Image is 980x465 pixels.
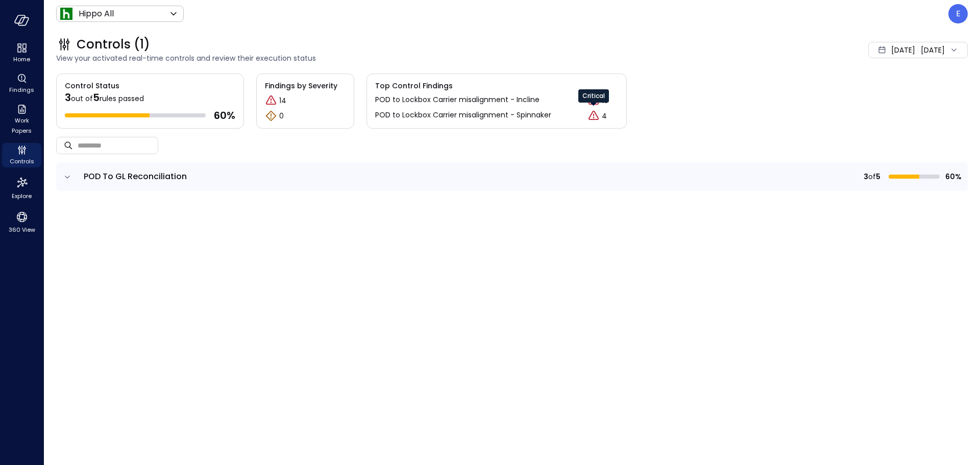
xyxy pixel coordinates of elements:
[12,191,32,201] span: Explore
[587,110,600,122] div: Critical
[100,93,144,104] span: rules passed
[602,111,607,121] p: 4
[944,171,962,182] span: 60%
[375,80,618,91] span: Top Control Findings
[578,89,609,103] div: Critical
[71,93,93,104] span: out of
[2,174,41,202] div: Explore
[2,41,41,65] div: Home
[9,225,35,235] span: 360 View
[10,156,34,166] span: Controls
[265,80,346,91] span: Findings by Severity
[948,4,968,23] div: Efigueroa
[84,170,187,182] span: POD To GL Reconciliation
[279,111,284,121] p: 0
[56,53,686,64] span: View your activated real-time controls and review their execution status
[62,172,72,182] button: expand row
[2,143,41,167] div: Controls
[868,171,876,182] span: of
[2,102,41,137] div: Work Papers
[2,71,41,96] div: Findings
[265,94,277,107] div: Critical
[93,90,100,105] span: 5
[60,8,72,20] img: Icon
[891,44,915,56] span: [DATE]
[214,109,235,122] span: 60 %
[265,110,277,122] div: Warning
[57,74,119,91] span: Control Status
[13,54,30,64] span: Home
[375,94,540,107] p: POD to Lockbox Carrier misalignment - Incline
[6,115,37,136] span: Work Papers
[9,85,34,95] span: Findings
[375,110,551,122] p: POD to Lockbox Carrier misalignment - Spinnaker
[864,171,868,182] span: 3
[2,208,41,236] div: 360 View
[79,8,114,20] p: Hippo All
[279,95,286,106] p: 14
[876,171,880,182] span: 5
[77,36,150,53] span: Controls (1)
[65,90,71,105] span: 3
[956,8,961,20] p: E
